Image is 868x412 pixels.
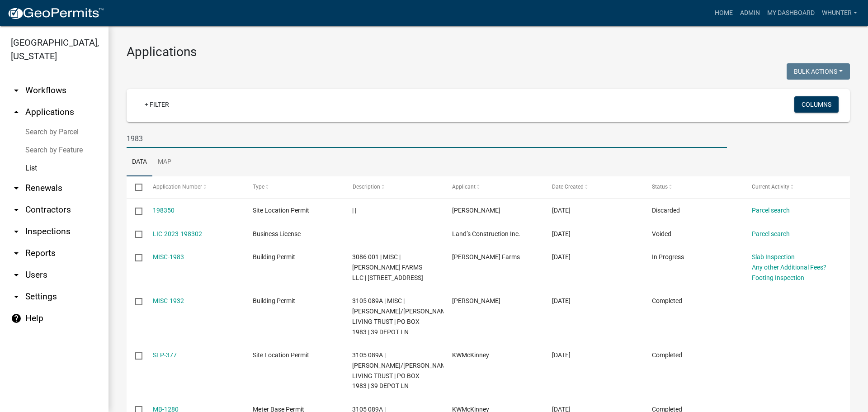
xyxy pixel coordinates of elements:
a: 198350 [153,207,175,214]
span: Applicant [452,184,476,190]
datatable-header-cell: Type [244,176,344,198]
span: Land’s Construction Inc. [452,230,520,237]
span: Status [652,184,668,190]
span: KW McKinney [452,297,500,304]
button: Bulk Actions [787,63,850,80]
span: Application Number [153,184,202,190]
datatable-header-cell: Description [344,176,443,198]
a: SLP-377 [153,351,177,359]
span: | | [352,207,356,214]
i: arrow_drop_down [11,248,22,259]
a: Data [127,148,152,177]
span: Completed [652,297,682,304]
span: 3105 089A | MISC | MCKINNEY KW/DANIELLE LIVING TRUST | PO BOX 1983 | 39 DEPOT LN [352,297,452,335]
a: Footing Inspection [752,274,804,281]
span: 3086 001 | MISC | MCCRARY FARMS LLC | 1178 RAVENCLIFF RD [352,253,423,281]
a: My Dashboard [764,5,818,22]
span: Voided [652,230,671,237]
span: 11/06/2023 [552,253,571,260]
span: Business License [253,230,301,237]
span: Date Created [552,184,584,190]
i: help [11,313,22,324]
h3: Applications [127,44,850,60]
span: Building Permit [253,297,295,304]
i: arrow_drop_down [11,291,22,302]
span: Site Location Permit [253,207,309,214]
span: 3105 089A | MCKINNEY KW/DANIELLE LIVING TRUST | PO BOX 1983 | 39 DEPOT LN [352,351,452,389]
a: Home [711,5,736,22]
a: whunter [818,5,861,22]
span: In Progress [652,253,684,260]
span: Building Permit [253,253,295,260]
a: Any other Additional Fees? [752,264,826,271]
span: 12/05/2023 [552,207,571,214]
datatable-header-cell: Date Created [543,176,643,198]
datatable-header-cell: Application Number [144,176,244,198]
input: Search for applications [127,129,727,148]
a: MISC-1932 [153,297,184,304]
span: 12/05/2023 [552,230,571,237]
a: LIC-2023-198302 [153,230,202,237]
i: arrow_drop_down [11,226,22,237]
datatable-header-cell: Applicant [443,176,543,198]
span: Type [253,184,264,190]
span: 10/18/2023 [552,351,571,359]
span: 10/18/2023 [552,297,571,304]
span: KWMcKinney [452,351,489,359]
span: MCCrary Farms [452,253,520,260]
span: Site Location Permit [253,351,309,359]
datatable-header-cell: Select [127,176,144,198]
datatable-header-cell: Current Activity [743,176,843,198]
span: Completed [652,351,682,359]
a: + Filter [137,96,176,113]
a: Admin [736,5,764,22]
i: arrow_drop_down [11,183,22,194]
span: Discarded [652,207,680,214]
a: Slab Inspection [752,253,795,260]
datatable-header-cell: Status [643,176,743,198]
i: arrow_drop_down [11,204,22,215]
a: Parcel search [752,207,790,214]
a: MISC-1983 [153,253,184,260]
i: arrow_drop_down [11,270,22,280]
a: Parcel search [752,230,790,237]
span: Current Activity [752,184,789,190]
i: arrow_drop_up [11,107,22,118]
button: Columns [794,96,839,113]
span: Vikki Chadwick [452,207,500,214]
i: arrow_drop_down [11,85,22,96]
a: Map [152,148,177,177]
span: Description [352,184,380,190]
